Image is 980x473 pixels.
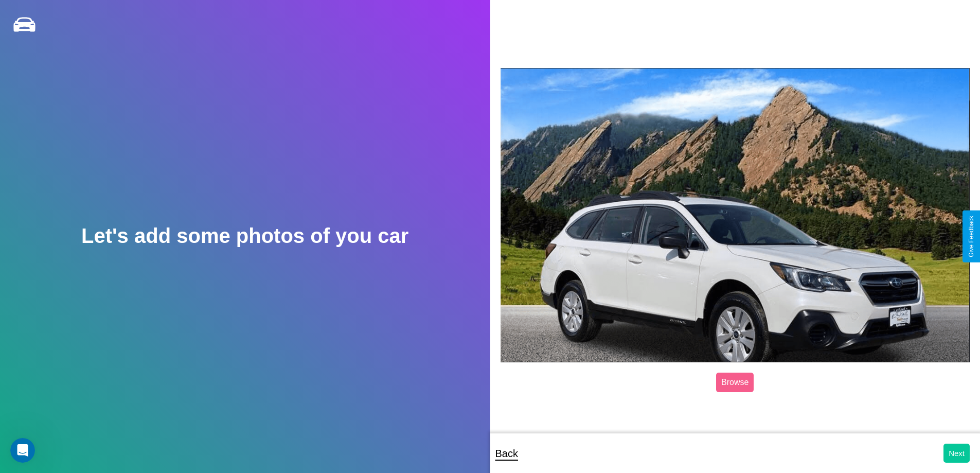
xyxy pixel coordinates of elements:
label: Browse [716,373,754,392]
button: Next [943,444,970,463]
iframe: Intercom live chat [10,438,35,463]
p: Back [495,444,518,463]
h2: Let's add some photos of you car [81,224,408,248]
img: posted [501,68,970,362]
div: Give Feedback [968,216,975,257]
